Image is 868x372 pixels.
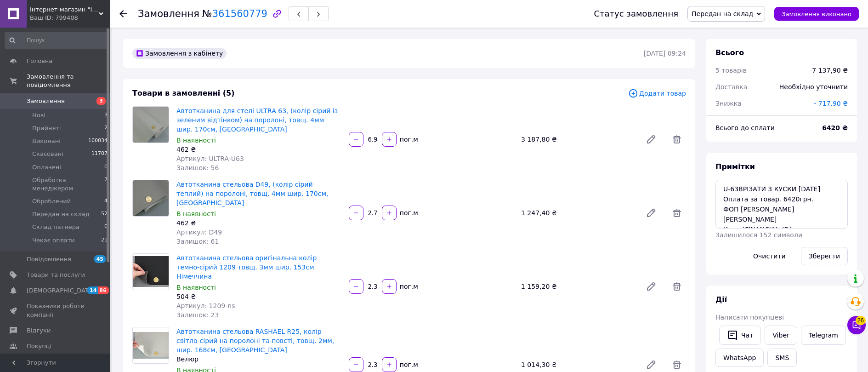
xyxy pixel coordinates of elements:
a: WhatsApp [715,349,764,367]
a: Telegram [801,326,846,345]
span: 11707 [91,150,108,158]
div: 504 ₴ [176,292,341,301]
span: Знижка [715,100,742,107]
span: Додати товар [628,88,686,98]
img: Автотканина стельова оригінальна колір темно-сірий 1209 товщ. 3мм шир. 153см Німеччина [133,256,169,287]
span: Виконані [32,137,61,145]
div: пог.м [397,208,419,217]
span: Залишилося 152 символи [715,231,802,239]
span: Оброблений [32,197,71,206]
span: Залишок: 61 [176,238,219,245]
span: Залишок: 56 [176,164,219,172]
b: 6420 ₴ [822,124,848,132]
span: Написати покупцеві [715,314,784,321]
div: пог.м [397,135,419,144]
span: Прийняті [32,124,61,132]
span: Замовлення та повідомлення [27,73,110,89]
span: Замовлення виконано [782,11,851,17]
span: Видалити [668,277,686,296]
button: Замовлення виконано [774,7,859,21]
span: Артикул: ULTRA-U63 [176,155,244,162]
div: 3 187,80 ₴ [517,133,638,146]
span: Всього [715,48,744,57]
span: 52 [101,210,108,218]
span: 26 [856,316,866,325]
a: Редагувати [642,277,660,296]
span: 5 товарів [715,67,747,74]
a: Автотканина для стелі ULTRA 63, (колір сірий із зеленим відтінком) на поролоні, товщ. 4мм шир. 17... [176,107,338,133]
span: Товари та послуги [27,271,85,279]
span: В наявності [176,284,216,291]
span: 86 [98,286,108,294]
img: Автотканина стельова D49, (колір сірий теплий) на поролоні, товщ. 4мм шир. 170см, Туреччина [133,180,169,216]
span: Обработка менеджером [32,176,104,193]
div: 7 137,90 ₴ [812,66,848,75]
span: Примітки [715,162,755,171]
div: Повернутися назад [119,9,127,18]
div: 1 159,20 ₴ [517,280,638,293]
span: В наявності [176,210,216,217]
div: 1 014,30 ₴ [517,358,638,371]
span: Оплачені [32,163,61,172]
div: пог.м [397,282,419,291]
span: 4 [104,197,108,206]
span: [DEMOGRAPHIC_DATA] [27,286,95,295]
a: Редагувати [642,204,660,222]
button: Зберегти [801,247,848,265]
div: 462 ₴ [176,218,341,228]
span: 2 [104,124,108,132]
a: 361560779 [212,8,267,19]
time: [DATE] 09:24 [644,50,686,57]
span: Покупці [27,342,51,350]
button: Очистити [745,247,794,265]
span: 45 [94,255,106,263]
div: Ваш ID: 799408 [30,14,110,22]
span: Видалити [668,204,686,222]
span: Залишок: 23 [176,311,219,319]
img: Автотканина для стелі ULTRA 63, (колір сірий із зеленим відтінком) на поролоні, товщ. 4мм шир. 17... [133,107,169,143]
span: 100034 [88,137,108,145]
img: Автотканина стельова RASHAEL R25, колір світло-сірий на поролоні та повсті, товщ. 2мм, шир. 168см... [133,332,169,359]
span: Видалити [668,130,686,149]
span: Замовлення [27,97,65,105]
a: Автотканина стельова D49, (колір сірий теплий) на поролоні, товщ. 4мм шир. 170см, [GEOGRAPHIC_DATA] [176,181,328,206]
span: 14 [87,286,98,294]
a: Редагувати [642,130,660,149]
span: Доставка [715,83,747,91]
span: Передан на склад [692,10,753,17]
button: Чат [719,326,761,345]
div: 1 247,40 ₴ [517,206,638,219]
span: Відгуки [27,326,51,335]
button: SMS [767,349,797,367]
span: 0 [104,223,108,231]
span: Товари в замовленні (5) [132,89,235,97]
div: Замовлення з кабінету [132,48,227,59]
span: Склад патнера [32,223,79,231]
span: Артикул: D49 [176,229,222,236]
span: 0 [104,163,108,172]
span: - 717.90 ₴ [814,100,848,107]
span: Передан на склад [32,210,89,218]
span: 3 [104,111,108,120]
span: В наявності [176,137,216,144]
textarea: U-63ВРІЗАТИ 3 КУСКИ [DATE] Оплата за товар. 6420грн. ФОП [PERSON_NAME] [PERSON_NAME] Код : [FINAN... [715,180,848,229]
div: пог.м [397,360,419,369]
input: Пошук [5,32,108,49]
span: Скасовані [32,150,63,158]
div: Велюр [176,355,341,364]
span: № [202,8,267,19]
span: 7 [104,176,108,193]
span: Замовлення [138,8,199,19]
a: Автотканина стельова оригінальна колір темно-сірий 1209 товщ. 3мм шир. 153см Німеччина [176,254,317,280]
span: Інтернет-магазин "Ізолон-Вест" [30,6,99,14]
a: Viber [765,326,797,345]
span: Дії [715,295,727,304]
span: Всього до сплати [715,124,775,132]
a: Автотканина стельова RASHAEL R25, колір світло-сірий на поролоні та повсті, товщ. 2мм, шир. 168см... [176,328,334,354]
span: Нові [32,111,45,120]
div: 462 ₴ [176,145,341,154]
span: 21 [101,236,108,245]
button: Чат з покупцем26 [847,316,866,334]
div: Статус замовлення [594,9,679,18]
span: Головна [27,57,52,65]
